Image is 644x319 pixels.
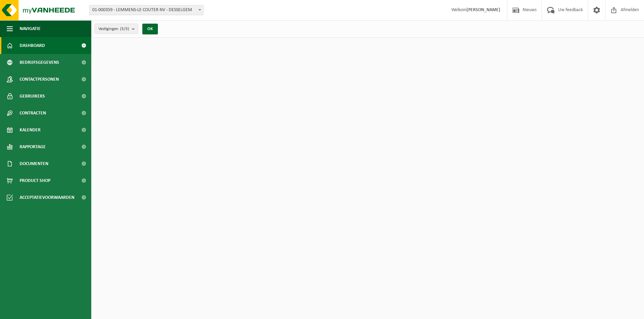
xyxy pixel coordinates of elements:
span: Gebruikers [20,88,45,105]
count: (3/3) [120,27,129,31]
span: 01-000359 - LEMMENS-LE COUTER NV - DESSELGEM [90,5,203,15]
span: Navigatie [20,20,41,37]
button: Vestigingen(3/3) [95,24,138,34]
span: Contactpersonen [20,71,59,88]
span: Kalender [20,122,41,138]
span: 01-000359 - LEMMENS-LE COUTER NV - DESSELGEM [89,5,204,15]
span: Vestigingen [98,24,129,34]
button: OK [142,24,158,34]
strong: [PERSON_NAME] [467,7,500,12]
span: Product Shop [20,172,50,189]
span: Documenten [20,155,48,172]
span: Dashboard [20,37,45,54]
span: Contracten [20,105,46,122]
span: Acceptatievoorwaarden [20,189,74,206]
span: Rapportage [20,138,46,155]
span: Bedrijfsgegevens [20,54,59,71]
